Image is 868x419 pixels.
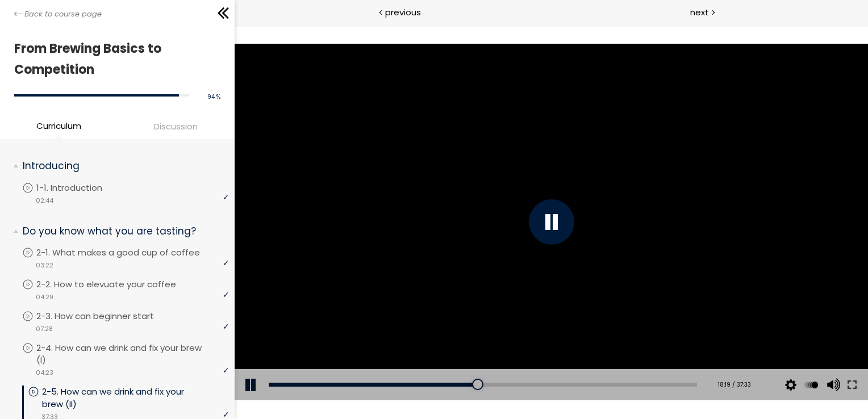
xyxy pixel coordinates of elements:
p: 2-4. How can we drink and fix your brew (I) [36,342,229,367]
h1: From Brewing Basics to Competition [14,38,215,81]
p: 1-1. Introduction [36,182,125,194]
span: 02:44 [36,196,53,206]
div: 18:19 / 37:33 [473,355,516,364]
span: Curriculum [36,119,81,132]
span: 07:28 [36,324,53,334]
span: 03:22 [36,261,53,270]
span: 04:23 [36,368,53,378]
span: 94 % [207,93,220,101]
p: 2-2. How to elevuate your coffee [36,278,199,291]
div: Change playback rate [566,344,587,376]
span: 04:29 [36,292,53,302]
button: Volume [589,344,606,376]
p: 2-5. How can we drink and fix your brew (II) [42,386,229,410]
p: 2-1. What makes a good cup of coffee [36,246,223,259]
p: Introducing [23,159,220,173]
span: Back to course page [24,9,102,20]
span: next [690,6,709,19]
p: 2-3. How can beginner start [36,310,177,322]
span: Discussion [154,120,198,133]
span: previous [385,6,421,19]
button: Play back rate [568,344,585,376]
button: Video quality [548,344,565,376]
p: Do you know what you are tasting? [23,224,220,238]
a: Back to course page [14,9,102,20]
